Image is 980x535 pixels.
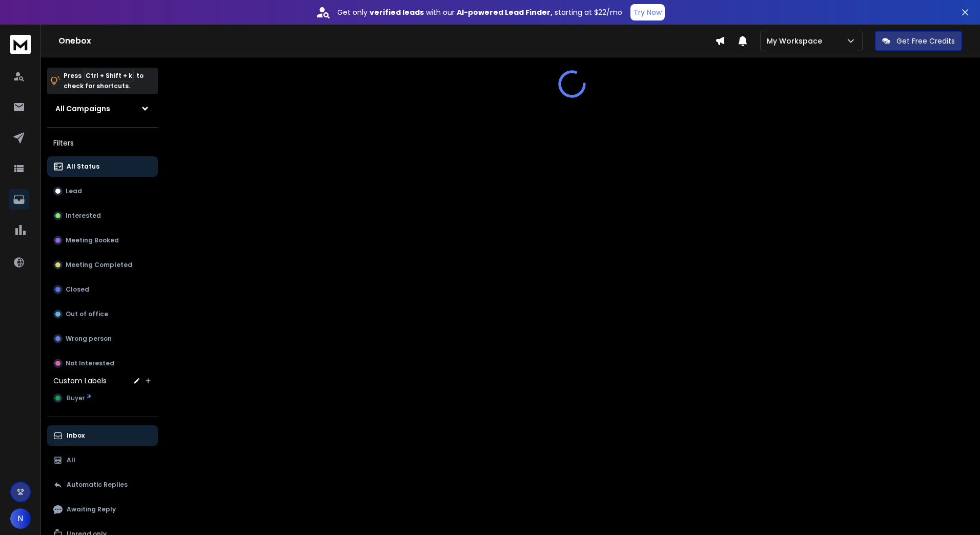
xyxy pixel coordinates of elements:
button: Awaiting Reply [47,499,158,520]
p: Press to check for shortcuts. [64,71,144,91]
img: logo [10,35,31,54]
p: Lead [66,187,82,195]
p: Meeting Booked [66,236,119,244]
span: Ctrl + Shift + k [84,70,134,81]
h3: Custom Labels [53,376,107,386]
button: Automatic Replies [47,475,158,495]
h3: Filters [47,136,158,150]
button: N [10,508,31,529]
p: Closed [66,285,89,294]
p: Automatic Replies [67,481,128,489]
h1: Onebox [58,35,715,47]
h1: All Campaigns [55,104,110,114]
p: Get only with our starting at $22/mo [337,7,622,17]
p: Interested [66,212,101,220]
button: Get Free Credits [875,31,962,51]
p: Wrong person [66,335,112,343]
button: Wrong person [47,328,158,349]
p: All [67,456,75,464]
button: Buyer [47,388,158,408]
button: Inbox [47,425,158,446]
button: All Campaigns [47,98,158,119]
button: Meeting Completed [47,255,158,275]
p: Get Free Credits [896,36,955,46]
p: Meeting Completed [66,261,132,269]
p: Inbox [67,431,85,440]
strong: verified leads [370,7,424,17]
strong: AI-powered Lead Finder, [457,7,553,17]
p: Out of office [66,310,108,318]
button: Try Now [630,4,665,20]
span: Buyer [67,394,85,402]
button: Lead [47,181,158,201]
p: My Workspace [767,36,826,46]
button: All Status [47,156,158,177]
button: Closed [47,279,158,300]
p: Awaiting Reply [67,505,116,513]
button: All [47,450,158,470]
button: Not Interested [47,353,158,374]
p: Not Interested [66,359,114,367]
button: Out of office [47,304,158,324]
button: Interested [47,205,158,226]
p: All Status [67,162,99,171]
button: Meeting Booked [47,230,158,251]
p: Try Now [634,7,662,17]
